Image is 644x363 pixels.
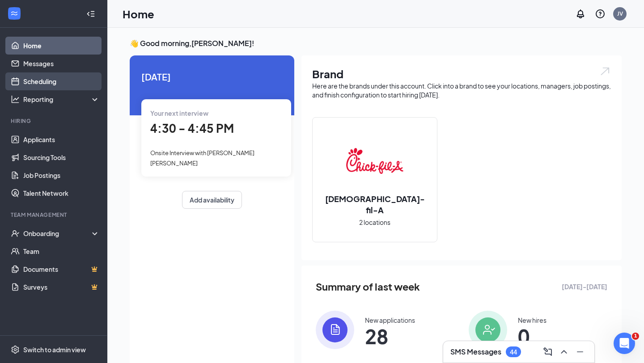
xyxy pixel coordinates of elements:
svg: Analysis [11,95,20,104]
div: Team Management [11,211,98,219]
a: Applicants [23,131,100,148]
svg: Minimize [575,346,585,357]
a: DocumentsCrown [23,260,100,278]
h3: 👋 Good morning, [PERSON_NAME] ! [130,38,622,48]
span: Onsite Interview with [PERSON_NAME] [PERSON_NAME] [150,149,254,166]
span: [DATE] [141,70,283,84]
span: Your next interview [150,109,208,117]
button: ComposeMessage [541,345,555,359]
a: Scheduling [23,72,100,90]
button: Add availability [182,191,242,209]
button: ChevronUp [557,345,571,359]
a: Messages [23,55,100,72]
img: Chick-fil-A [346,132,403,190]
svg: ComposeMessage [542,346,553,357]
div: Hiring [11,117,98,125]
img: open.6027fd2a22e1237b5b06.svg [599,66,611,76]
a: Home [23,37,100,55]
svg: WorkstreamLogo [10,9,19,18]
span: 1 [632,333,639,340]
svg: ChevronUp [559,346,569,357]
div: New applications [365,316,415,325]
img: icon [469,311,507,349]
span: 2 locations [359,217,390,227]
svg: Settings [11,345,20,354]
div: 44 [510,348,517,356]
a: Sourcing Tools [23,148,100,166]
span: Summary of last week [316,279,420,295]
div: Reporting [23,95,100,104]
div: New hires [518,316,547,325]
svg: Notifications [575,8,586,19]
button: Minimize [573,345,587,359]
h2: [DEMOGRAPHIC_DATA]-fil-A [313,193,437,215]
a: Team [23,242,100,260]
svg: Collapse [86,9,95,18]
div: Onboarding [23,229,92,238]
a: Talent Network [23,184,100,202]
a: Job Postings [23,166,100,184]
svg: QuestionInfo [595,8,606,19]
h3: SMS Messages [450,347,501,357]
span: 28 [365,328,415,344]
div: Switch to admin view [23,345,86,354]
div: Here are the brands under this account. Click into a brand to see your locations, managers, job p... [312,81,611,99]
iframe: Intercom live chat [614,333,635,354]
img: icon [316,311,354,349]
span: [DATE] - [DATE] [562,282,607,291]
span: 0 [518,328,547,344]
div: JV [617,10,623,17]
h1: Home [123,6,154,21]
svg: UserCheck [11,229,20,238]
span: 4:30 - 4:45 PM [150,121,234,135]
h1: Brand [312,66,611,81]
a: SurveysCrown [23,278,100,296]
